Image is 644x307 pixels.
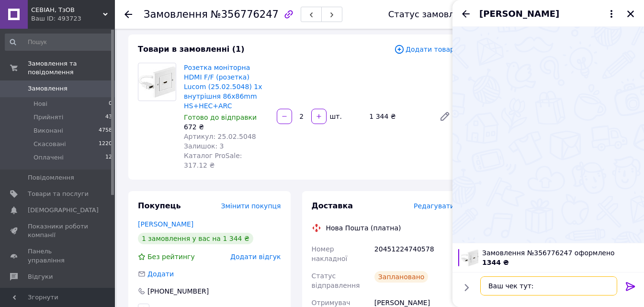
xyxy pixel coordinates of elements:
span: Додати відгук [230,253,281,261]
span: Готово до відправки [184,114,257,121]
div: Ваш ID: 493723 [31,14,115,23]
span: Панель управління [28,247,89,264]
span: Нові [34,100,47,108]
span: Замовлення №356776247 оформлено [482,248,638,258]
span: Повідомлення [28,173,74,182]
span: №356776247 [211,9,279,20]
button: Показати кнопки [460,281,473,294]
span: [DEMOGRAPHIC_DATA] [28,206,99,215]
span: Замовлення [144,9,208,20]
span: Отримувач [312,299,350,307]
span: 1220 [99,140,112,148]
span: Без рейтингу [147,253,195,261]
span: Редагувати [414,202,454,210]
span: 12 [105,153,112,162]
div: 672 ₴ [184,122,269,132]
input: Пошук [5,34,113,51]
img: Розетка моніторна HDMI F/F (розетка) Lucom (25.02.5048) 1x внутрішня 86x86mm HS+HEC+ARC [138,66,176,98]
span: Виконані [34,126,63,135]
span: Замовлення та повідомлення [28,59,115,77]
img: 2155761810_w100_h100_rozetka-monitorna-hdmi.jpg [461,249,478,266]
span: Прийняті [34,113,63,122]
button: Назад [460,8,472,20]
a: Редагувати [435,107,454,126]
span: Відгуки [28,273,53,281]
span: СЕВІАН, ТзОВ [31,6,103,14]
div: 20451224740578 [373,240,456,267]
span: 43 [105,113,112,122]
span: 1344 ₴ [482,259,509,266]
a: Розетка моніторна HDMI F/F (розетка) Lucom (25.02.5048) 1x внутрішня 86x86mm HS+HEC+ARC [184,64,262,110]
div: Нова Пошта (платна) [324,223,404,233]
textarea: Ваш чек тут: [480,276,617,296]
span: Залишок: 3 [184,142,224,150]
span: Статус відправлення [312,272,360,289]
span: 0 [109,100,112,108]
div: 1 замовлення у вас на 1 344 ₴ [138,233,253,244]
span: Показники роботи компанії [28,222,89,239]
span: 4758 [99,126,112,135]
a: [PERSON_NAME] [138,220,193,228]
div: Статус замовлення [388,10,476,19]
div: Повернутися назад [124,10,132,19]
div: Заплановано [374,271,429,283]
div: [PHONE_NUMBER] [147,286,210,296]
span: Доставка [312,201,353,210]
span: Додати [147,270,174,278]
button: [PERSON_NAME] [479,8,617,20]
button: Закрити [625,8,636,20]
span: Товари та послуги [28,190,89,198]
span: Товари в замовленні (1) [138,45,245,54]
span: Артикул: 25.02.5048 [184,133,256,140]
span: Номер накладної [312,245,348,262]
span: Змінити покупця [221,202,281,210]
span: Каталог ProSale: 317.12 ₴ [184,152,242,169]
div: шт. [328,112,343,121]
span: [PERSON_NAME] [479,8,559,20]
span: Додати товар [394,44,454,55]
span: Покупець [138,201,181,210]
span: Скасовані [34,140,66,148]
div: 1 344 ₴ [365,110,431,123]
span: Оплачені [34,153,64,162]
span: Замовлення [28,84,68,93]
